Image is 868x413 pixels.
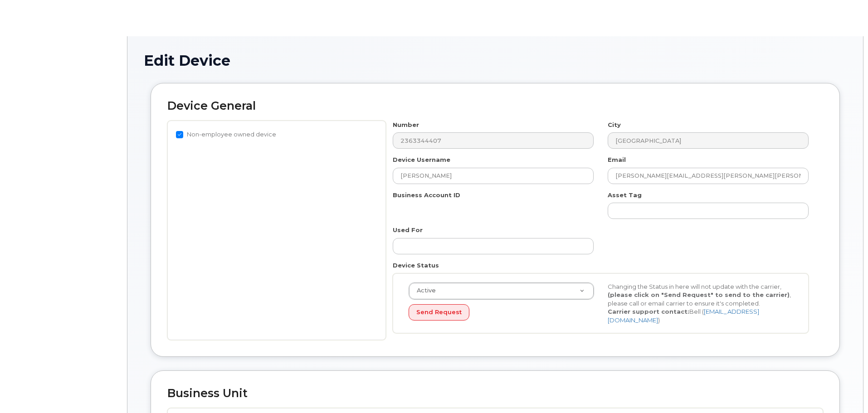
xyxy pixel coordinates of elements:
div: Changing the Status in here will not update with the carrier, , please call or email carrier to e... [601,282,800,325]
label: City [608,121,621,129]
label: Number [393,121,419,129]
span: Active [411,287,436,295]
label: Email [608,155,626,164]
label: Used For [393,226,423,234]
input: Non-employee owned device [176,131,183,138]
strong: (please click on "Send Request" to send to the carrier) [608,291,790,298]
a: [EMAIL_ADDRESS][DOMAIN_NAME] [608,308,759,324]
a: Active [409,283,594,299]
h2: Business Unit [167,387,823,400]
label: Business Account ID [393,191,460,199]
strong: Carrier support contact: [608,308,689,315]
h2: Device General [167,100,823,112]
label: Asset Tag [608,191,642,199]
h1: Edit Device [144,53,847,68]
label: Device Username [393,155,450,164]
label: Non-employee owned device [176,129,276,140]
label: Device Status [393,261,439,270]
button: Send Request [409,304,469,321]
